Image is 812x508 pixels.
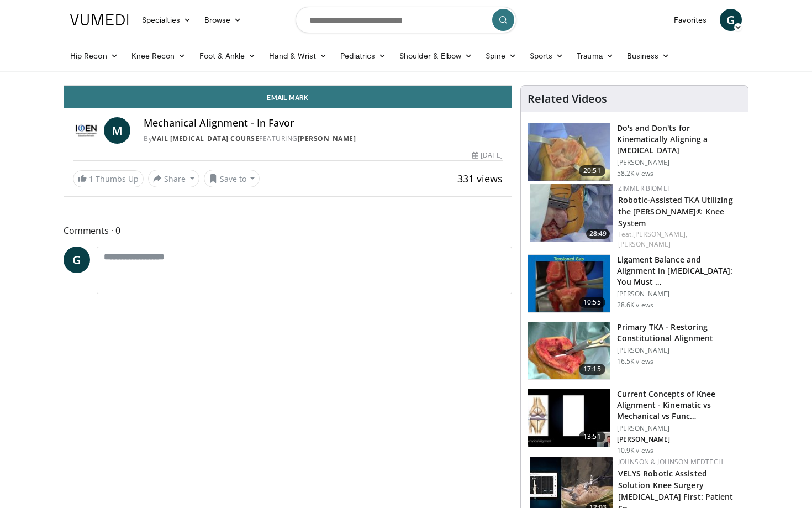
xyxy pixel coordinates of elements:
[530,184,613,242] img: 8628d054-67c0-4db7-8e0b-9013710d5e10.150x105_q85_crop-smart_upscale.jpg
[620,45,677,67] a: Business
[193,45,263,67] a: Foot & Ankle
[633,229,687,239] a: [PERSON_NAME],
[135,9,198,31] a: Specialties
[618,229,739,249] div: Feat.
[617,357,653,366] p: 16.5K views
[618,184,671,193] a: Zimmer Biomet
[618,457,723,467] a: Johnson & Johnson MedTech
[528,123,741,181] a: 20:51 Do's and Don'ts for Kinematically Aligning a [MEDICAL_DATA] [PERSON_NAME] 58.2K views
[617,322,741,344] h3: Primary TKA - Restoring Constitutional Alignment
[528,254,741,313] a: 10:55 Ligament Balance and Alignment in [MEDICAL_DATA]: You Must … [PERSON_NAME] 28.6K views
[528,389,610,447] img: ab6dcc5e-23fe-4b2c-862c-91d6e6d499b4.150x105_q85_crop-smart_upscale.jpg
[73,117,99,144] img: Vail Arthroplasty Course
[617,169,653,178] p: 58.2K views
[262,45,334,67] a: Hand & Wrist
[479,45,523,67] a: Spine
[617,290,741,298] p: [PERSON_NAME]
[579,364,605,375] span: 17:15
[64,223,512,238] span: Comments 0
[528,123,610,181] img: howell_knee_1.png.150x105_q85_crop-smart_upscale.jpg
[617,424,741,433] p: [PERSON_NAME]
[617,389,741,422] h3: Current Concepts of Knee Alignment - Kinematic vs Mechanical vs Func…
[73,170,144,187] a: 1 Thumbs Up
[618,239,671,249] a: [PERSON_NAME]
[586,229,610,239] span: 28:49
[64,247,90,273] a: G
[667,9,713,31] a: Favorites
[204,170,260,187] button: Save to
[144,117,503,129] h4: Mechanical Alignment - In Favor
[393,45,479,67] a: Shoulder & Elbow
[457,172,503,185] span: 331 views
[617,123,741,156] h3: Do's and Don'ts for Kinematically Aligning a [MEDICAL_DATA]
[104,117,130,144] a: M
[570,45,620,67] a: Trauma
[617,346,741,355] p: [PERSON_NAME]
[617,158,741,167] p: [PERSON_NAME]
[528,322,610,380] img: 6ae2dc31-2d6d-425f-b60a-c0e1990a8dab.150x105_q85_crop-smart_upscale.jpg
[472,150,502,160] div: [DATE]
[618,195,733,228] a: Robotic-Assisted TKA Utilizing the [PERSON_NAME]® Knee System
[617,446,653,455] p: 10.9K views
[579,165,605,176] span: 20:51
[334,45,393,67] a: Pediatrics
[617,435,741,444] p: [PERSON_NAME]
[64,86,512,108] a: Email Mark
[125,45,193,67] a: Knee Recon
[523,45,571,67] a: Sports
[579,431,605,442] span: 13:51
[617,254,741,287] h3: Ligament Balance and Alignment in [MEDICAL_DATA]: You Must …
[530,184,613,242] a: 28:49
[528,322,741,380] a: 17:15 Primary TKA - Restoring Constitutional Alignment [PERSON_NAME] 16.5K views
[528,92,607,106] h4: Related Videos
[720,9,742,31] a: G
[617,301,653,310] p: 28.6K views
[152,134,259,143] a: Vail [MEDICAL_DATA] Course
[579,297,605,308] span: 10:55
[148,170,199,187] button: Share
[528,389,741,455] a: 13:51 Current Concepts of Knee Alignment - Kinematic vs Mechanical vs Func… [PERSON_NAME] [PERSON...
[296,7,516,33] input: Search topics, interventions
[144,134,503,144] div: By FEATURING
[198,9,249,31] a: Browse
[298,134,356,143] a: [PERSON_NAME]
[70,14,129,25] img: VuMedi Logo
[528,255,610,312] img: 242016_0004_1.png.150x105_q85_crop-smart_upscale.jpg
[89,174,93,184] span: 1
[64,45,125,67] a: Hip Recon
